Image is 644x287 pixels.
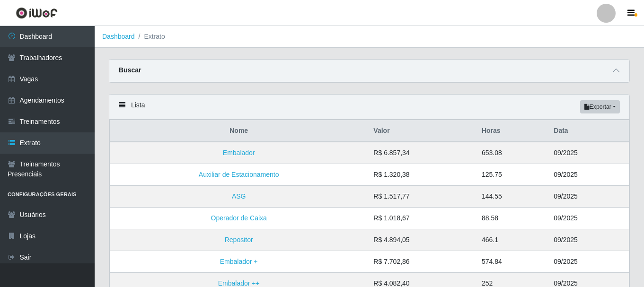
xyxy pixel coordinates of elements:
th: Horas [476,120,548,142]
th: Data [548,120,629,142]
td: R$ 4.894,05 [368,229,476,251]
td: 574.84 [476,251,548,273]
strong: Buscar [119,66,141,74]
td: 88.58 [476,208,548,229]
a: Embalador [223,149,255,157]
td: R$ 1.018,67 [368,208,476,229]
td: 653.08 [476,142,548,164]
th: Valor [368,120,476,142]
img: CoreUI Logo [16,7,58,19]
div: Lista [109,95,629,120]
td: R$ 7.702,86 [368,251,476,273]
td: R$ 1.320,38 [368,164,476,186]
td: 09/2025 [548,142,629,164]
td: 125.75 [476,164,548,186]
td: 466.1 [476,229,548,251]
a: Auxiliar de Estacionamento [199,171,279,178]
td: R$ 1.517,77 [368,186,476,208]
li: Extrato [135,32,165,42]
a: Operador de Caixa [211,214,267,222]
td: R$ 6.857,34 [368,142,476,164]
th: Nome [110,120,368,142]
nav: breadcrumb [95,26,644,48]
td: 144.55 [476,186,548,208]
a: Embalador ++ [218,279,260,287]
td: 09/2025 [548,164,629,186]
td: 09/2025 [548,208,629,229]
td: 09/2025 [548,229,629,251]
a: Repositor [225,236,253,244]
button: Exportar [580,100,620,113]
a: Dashboard [102,33,135,40]
td: 09/2025 [548,186,629,208]
a: ASG [232,192,246,200]
a: Embalador + [220,258,258,265]
td: 09/2025 [548,251,629,273]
